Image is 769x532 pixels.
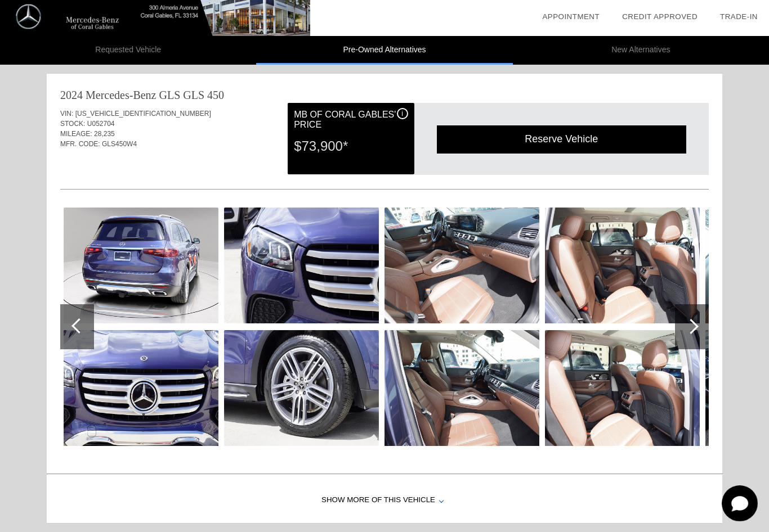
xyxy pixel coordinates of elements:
img: image.aspx [384,330,539,446]
img: image.aspx [64,330,218,446]
img: image.aspx [64,208,218,323]
img: image.aspx [545,208,700,323]
div: i [397,108,408,119]
span: U052704 [87,120,115,128]
span: 28,235 [94,130,115,138]
span: VIN: [60,110,73,118]
li: Pre-Owned Alternatives [256,36,512,65]
img: image.aspx [545,330,700,446]
a: Credit Approved [622,12,698,21]
span: GLS450W4 [102,140,137,148]
a: Trade-In [720,12,758,21]
img: image.aspx [384,208,539,323]
span: MILEAGE: [60,130,92,138]
img: image.aspx [224,208,379,323]
img: image.aspx [224,330,379,446]
span: STOCK: [60,120,85,128]
div: 2024 Mercedes-Benz GLS [60,87,180,103]
div: Show More of this Vehicle [47,478,722,523]
div: GLS 450 [183,87,224,103]
svg: Start Chat [722,485,758,521]
div: Quoted on [DATE] 11:51:38 AM [60,156,709,174]
div: $73,900* [294,132,408,161]
div: Reserve Vehicle [437,125,686,153]
a: Appointment [542,12,600,21]
button: Toggle Chat Window [722,485,758,521]
span: MFR. CODE: [60,140,100,148]
span: [US_VEHICLE_IDENTIFICATION_NUMBER] [75,110,211,118]
div: MB of Coral Gables' Price [294,108,408,132]
li: New Alternatives [513,36,769,65]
